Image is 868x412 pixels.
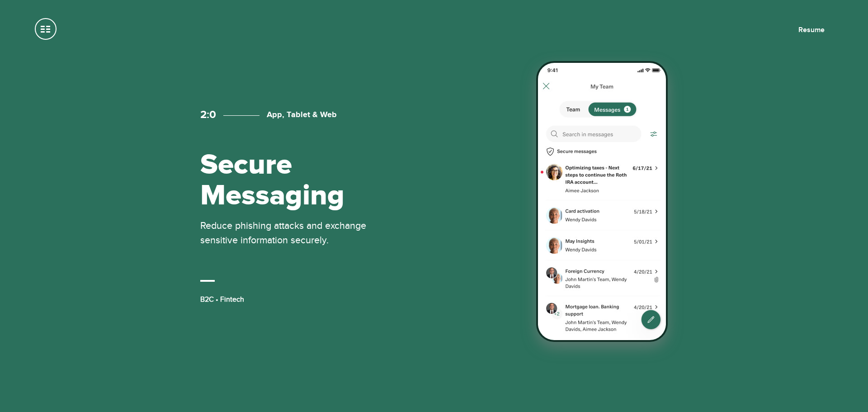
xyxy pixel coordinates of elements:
[798,25,825,34] a: Resume
[200,218,381,247] p: Reduce phishing attacks and exchange sensitive information securely.
[536,61,668,342] img: Expo
[223,110,337,120] h3: App, Tablet & Web
[200,108,216,121] span: 2:0
[163,65,705,348] a: 2:0 App, Tablet & Web Secure Messaging Reduce phishing attacks and exchange sensitive information...
[200,150,381,211] h2: Secure Messaging
[200,295,244,304] span: B2C • Fintech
